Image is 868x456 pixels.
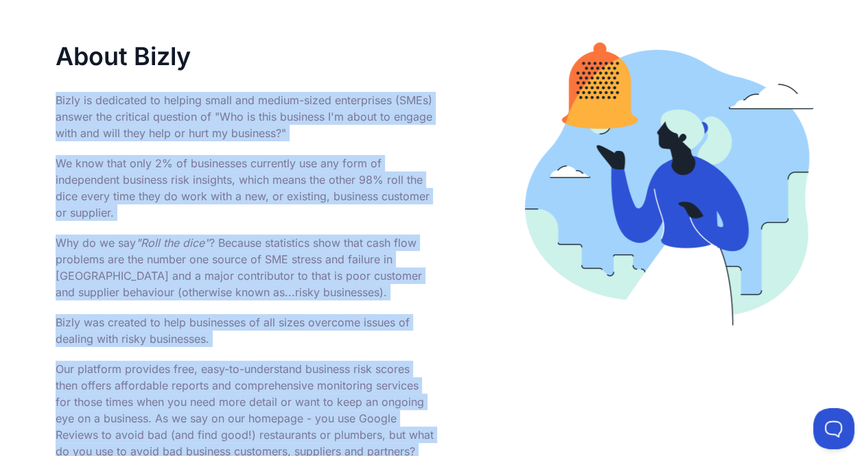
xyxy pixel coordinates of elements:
[56,235,434,300] p: Why do we say ? Because statistics show that cash flow problems are the number one source of SME ...
[813,408,854,449] iframe: Toggle Customer Support
[56,155,434,221] p: We know that only 2% of businesses currently use any form of independent business risk insights, ...
[56,92,434,141] p: Bizly is dedicated to helping small and medium-sized enterprises (SMEs) answer the critical quest...
[56,43,434,70] h1: About Bizly
[56,314,434,347] p: Bizly was created to help businesses of all sizes overcome issues of dealing with risky businesses.
[136,236,209,250] i: "Roll the dice"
